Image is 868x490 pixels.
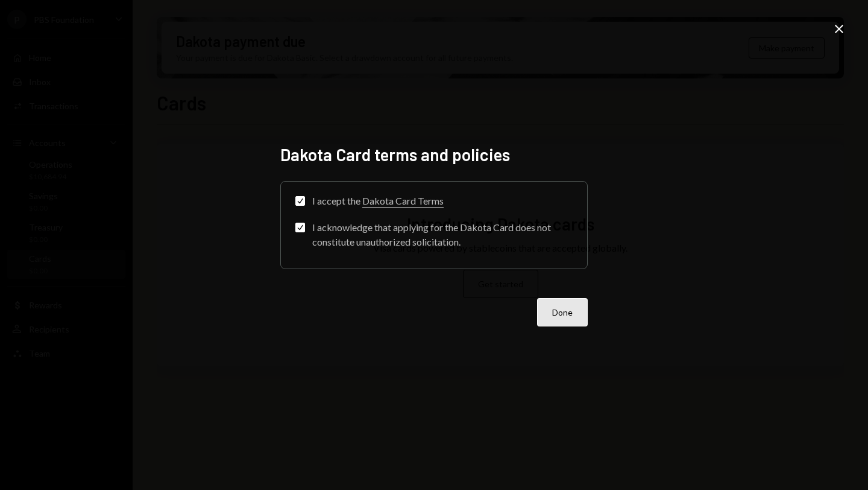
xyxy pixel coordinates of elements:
button: I accept the Dakota Card Terms [295,196,305,206]
h2: Dakota Card terms and policies [280,143,588,167]
button: I acknowledge that applying for the Dakota Card does not constitute unauthorized solicitation. [295,223,305,232]
a: Dakota Card Terms [362,195,444,208]
div: I acknowledge that applying for the Dakota Card does not constitute unauthorized solicitation. [312,220,573,249]
div: I accept the [312,194,444,208]
button: Done [537,298,588,326]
